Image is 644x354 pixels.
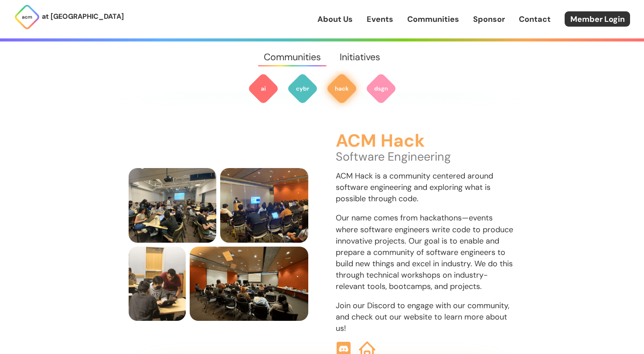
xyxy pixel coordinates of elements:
[317,14,353,25] a: About Us
[336,170,516,204] p: ACM Hack is a community centered around software engineering and exploring what is possible throu...
[336,212,516,292] p: Our name comes from hackathons—events where software engineers write code to produce innovative p...
[519,14,551,25] a: Contact
[220,168,308,243] img: members watch presentation at a Hack Event
[331,41,390,73] a: Initiatives
[14,4,40,30] img: ACM Logo
[473,14,505,25] a: Sponsor
[365,73,397,104] img: ACM Design
[14,4,124,30] a: at [GEOGRAPHIC_DATA]
[129,247,186,321] img: ACM Hack president Nikhil helps someone at a Hack Event
[129,168,217,243] img: members locking in at a Hack workshop
[42,11,124,22] p: at [GEOGRAPHIC_DATA]
[326,73,358,104] img: ACM Hack
[336,300,516,334] p: Join our Discord to engage with our community, and check out our website to learn more about us!
[254,41,330,73] a: Communities
[287,73,318,104] img: ACM Cyber
[190,247,308,321] img: members consider what their project responsibilities and technologies are at a Hack Event
[367,14,393,25] a: Events
[407,14,459,25] a: Communities
[336,151,516,162] p: Software Engineering
[336,131,516,151] h3: ACM Hack
[565,11,630,27] a: Member Login
[248,73,279,104] img: ACM AI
